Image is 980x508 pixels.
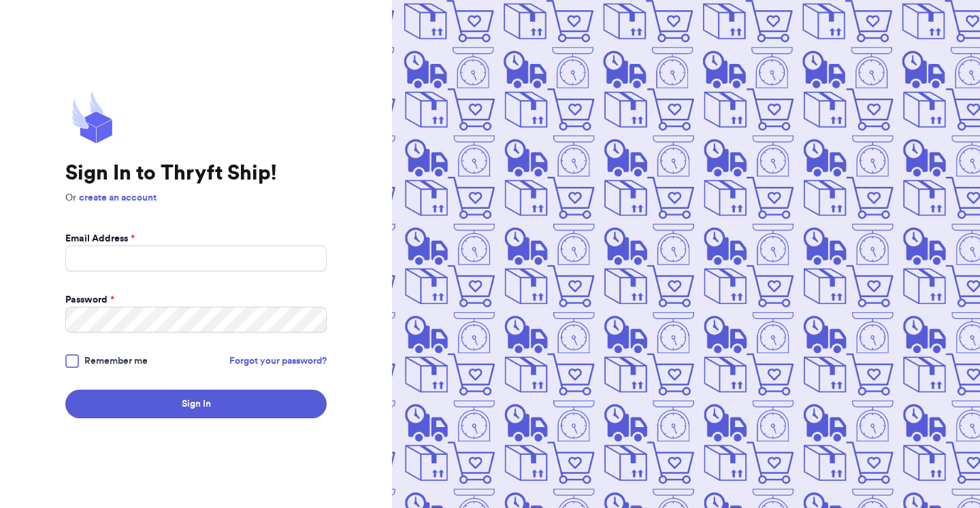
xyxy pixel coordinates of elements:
button: Sign In [65,390,327,418]
label: Email Address [65,232,135,245]
p: Or [65,191,327,205]
a: create an account [79,193,157,203]
label: Password [65,293,114,307]
h1: Sign In to Thryft Ship! [65,161,327,186]
a: Forgot your password? [229,354,327,368]
span: Remember me [84,354,148,368]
